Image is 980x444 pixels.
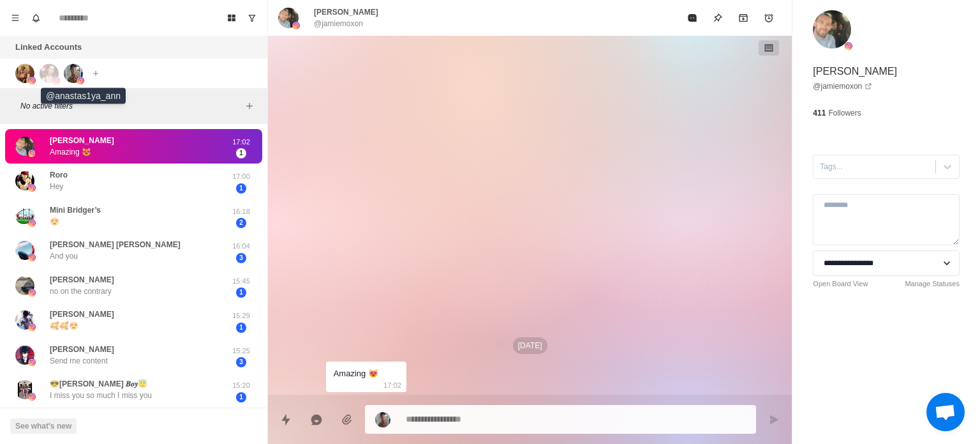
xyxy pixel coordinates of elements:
[225,310,257,321] p: 15:29
[10,418,77,434] button: See what's new
[28,358,36,366] img: picture
[77,77,84,84] img: picture
[828,107,861,119] p: Followers
[813,279,868,289] a: Open Board View
[26,8,46,28] button: Notifications
[383,378,401,392] p: 17:02
[731,5,756,31] button: Archive
[15,41,82,54] p: Linked Accounts
[314,18,363,29] p: @jamiemoxon
[292,22,300,29] img: picture
[50,169,68,181] p: Roro
[15,310,34,330] img: picture
[225,137,257,148] p: 17:02
[334,407,360,433] button: Add media
[926,393,965,431] div: Open chat
[15,346,34,365] img: picture
[28,323,36,331] img: picture
[225,241,257,252] p: 16:04
[15,64,34,83] img: picture
[236,287,246,298] span: 1
[50,309,114,320] p: [PERSON_NAME]
[15,380,34,399] img: picture
[236,183,246,194] span: 1
[236,357,246,367] span: 3
[236,253,246,263] span: 3
[905,279,960,289] a: Manage Statuses
[28,393,36,401] img: picture
[88,66,103,81] button: Add account
[225,171,257,182] p: 17:00
[50,390,152,401] p: I miss you so much I miss you
[679,5,705,31] button: Mark as read
[20,100,242,112] p: No active filters
[236,218,246,228] span: 2
[50,355,108,367] p: Send me content
[225,206,257,217] p: 16:18
[28,77,36,84] img: picture
[50,344,114,355] p: [PERSON_NAME]
[50,378,147,390] p: 😎[PERSON_NAME] 𝑩𝒐𝒚😇
[50,216,59,227] p: 😍
[50,320,78,332] p: 🥰🥰😍
[50,239,181,250] p: [PERSON_NAME] [PERSON_NAME]
[50,146,91,158] p: Amazing 😻
[334,367,378,381] div: Amazing 😻
[50,204,101,216] p: Mini Bridger’s
[513,337,547,354] p: [DATE]
[845,42,852,50] img: picture
[40,64,59,83] img: picture
[314,6,378,18] p: [PERSON_NAME]
[15,137,34,156] img: picture
[756,5,782,31] button: Add reminder
[236,148,246,158] span: 1
[225,346,257,356] p: 15:25
[15,276,34,295] img: picture
[28,289,36,296] img: picture
[242,98,257,114] button: Add filters
[15,171,34,190] img: picture
[813,10,851,49] img: picture
[28,184,36,192] img: picture
[225,380,257,391] p: 15:20
[304,407,329,433] button: Reply with AI
[50,286,112,297] p: no on the contrary
[5,8,26,28] button: Menu
[52,77,60,84] img: picture
[225,276,257,287] p: 15:45
[50,274,114,286] p: [PERSON_NAME]
[15,241,34,260] img: picture
[50,135,114,146] p: [PERSON_NAME]
[28,149,36,157] img: picture
[236,392,246,402] span: 1
[50,181,63,192] p: Hey
[242,8,262,28] button: Show unread conversations
[813,64,897,79] p: [PERSON_NAME]
[705,5,731,31] button: Pin
[28,219,36,227] img: picture
[15,206,34,226] img: picture
[50,250,78,262] p: And you
[273,407,299,433] button: Quick replies
[375,412,390,427] img: picture
[64,64,83,83] img: picture
[236,323,246,333] span: 1
[813,107,826,119] p: 411
[278,8,299,28] img: picture
[761,407,787,433] button: Send message
[221,8,242,28] button: Board View
[28,254,36,261] img: picture
[813,80,872,92] a: @jamiemoxon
